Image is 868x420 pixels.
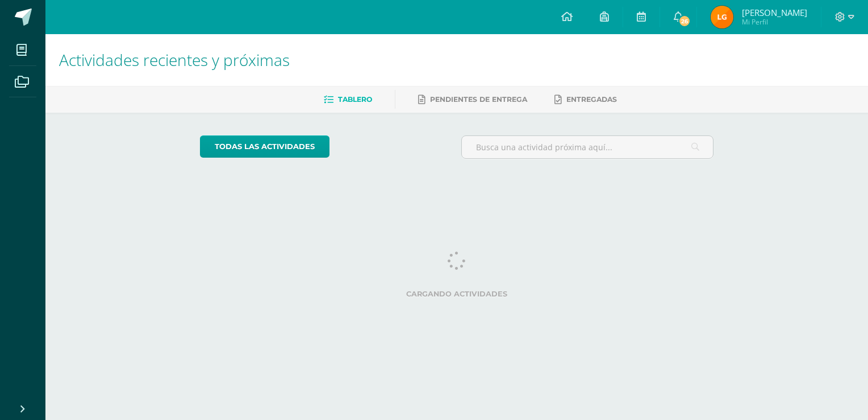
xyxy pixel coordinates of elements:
[418,90,527,109] a: Pendientes de entrega
[742,17,807,27] span: Mi Perfil
[711,6,733,28] img: 2b07e7083290fa3d522a25deb24f4cca.png
[59,49,290,71] span: Actividades recientes y próximas
[742,7,807,18] span: [PERSON_NAME]
[200,290,714,298] label: Cargando actividades
[338,95,372,104] span: Tablero
[678,15,691,27] span: 26
[324,90,372,109] a: Tablero
[462,136,713,158] input: Busca una actividad próxima aquí...
[430,95,527,104] span: Pendientes de entrega
[566,95,617,104] span: Entregadas
[200,135,329,158] a: todas las Actividades
[554,90,617,109] a: Entregadas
